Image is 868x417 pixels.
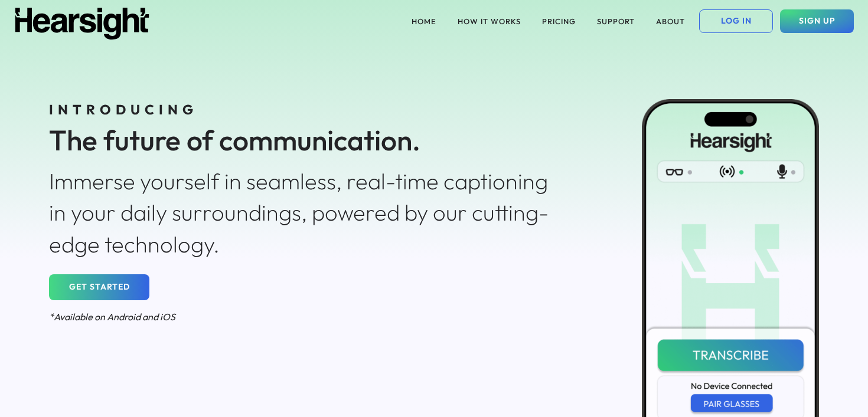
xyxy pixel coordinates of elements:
button: PRICING [535,9,583,33]
button: ABOUT [649,9,692,33]
button: HOME [404,9,443,33]
div: *Available on Android and iOS [49,310,562,323]
button: LOG IN [699,9,773,33]
div: INTRODUCING [49,100,562,119]
button: SIGN UP [780,9,854,33]
img: Hearsight logo [14,8,150,40]
div: Immerse yourself in seamless, real-time captioning in your daily surroundings, powered by our cut... [49,166,562,260]
div: The future of communication. [49,120,562,160]
button: HOW IT WORKS [451,9,528,33]
button: GET STARTED [49,274,149,300]
button: SUPPORT [590,9,642,33]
